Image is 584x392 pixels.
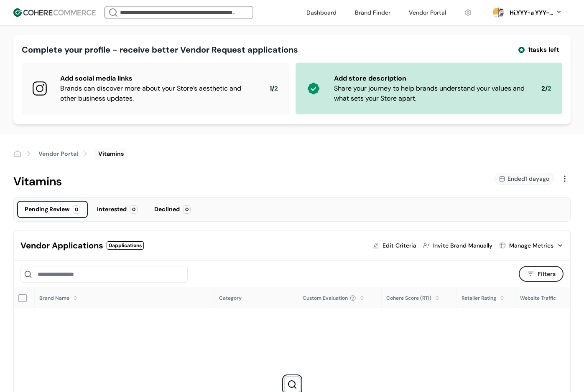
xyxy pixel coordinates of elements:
[334,83,528,104] div: Share your journey to help brands understand your values and what sets your Store apart.
[528,45,559,55] span: 1 tasks left
[22,43,298,56] div: Complete your profile - receive better Vendor Request applications
[39,294,69,302] div: Brand Name
[519,266,564,282] button: Filters
[386,294,431,302] div: Cohere Score (RTI)
[492,6,505,19] svg: 0 percent
[38,149,78,158] a: Vendor Portal
[508,8,562,17] button: Hi,YYY-a YYY-aa
[20,239,103,252] div: Vendor Applications
[274,84,278,94] span: 2
[508,8,554,17] div: Hi, YYY-a YYY-aa
[272,84,274,94] span: /
[541,84,545,94] span: 2
[25,205,69,214] div: Pending Review
[13,173,488,190] div: Vitamins
[509,241,553,250] div: Manage Metrics
[60,83,256,104] div: Brands can discover more about your Store’s aesthetic and other business updates.
[303,294,348,302] span: Custom Evaluation
[462,294,496,302] div: Retailer Rating
[154,205,180,214] div: Declined
[545,84,548,94] span: /
[495,173,554,185] div: Ended 1 day ago
[13,148,571,159] nav: breadcrumb
[334,73,528,83] div: Add store description
[183,205,191,214] div: 0
[433,241,492,250] div: Invite Brand Manually
[270,84,272,94] span: 1
[13,8,96,17] img: Cohere Logo
[383,241,416,250] div: Edit Criteria
[60,73,256,83] div: Add social media links
[98,149,124,158] div: Vitamins
[219,295,242,301] span: Category
[97,205,127,214] div: Interested
[520,295,556,301] span: Website Traffic
[548,84,551,94] span: 2
[107,241,144,250] div: 0 applications
[130,205,138,214] div: 0
[73,205,80,214] div: 0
